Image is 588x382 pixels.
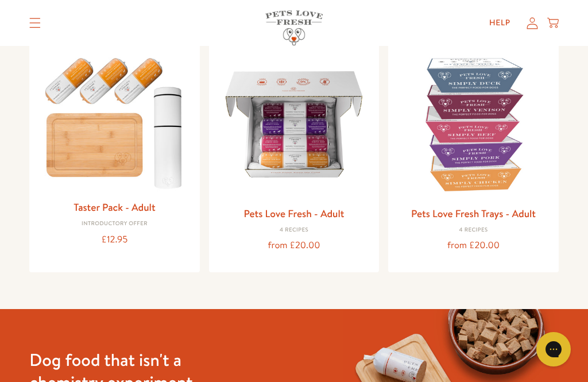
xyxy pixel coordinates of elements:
img: Taster Pack - Adult [38,48,191,194]
a: Pets Love Fresh Trays - Adult [411,206,536,221]
img: Pets Love Fresh [265,10,323,45]
div: £12.95 [38,232,191,248]
a: Help [480,11,520,34]
div: from £20.00 [218,238,370,253]
img: Pets Love Fresh Trays - Adult [397,48,550,200]
a: Taster Pack - Adult [73,200,155,214]
div: from £20.00 [397,238,550,253]
img: Pets Love Fresh - Adult [218,48,370,200]
summary: Translation missing: en.sections.header.menu [20,9,50,37]
a: Pets Love Fresh - Adult [243,206,344,221]
div: 4 Recipes [218,227,370,234]
div: Introductory Offer [38,221,191,227]
iframe: Gorgias live chat messenger [531,328,577,371]
div: 4 Recipes [397,227,550,234]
